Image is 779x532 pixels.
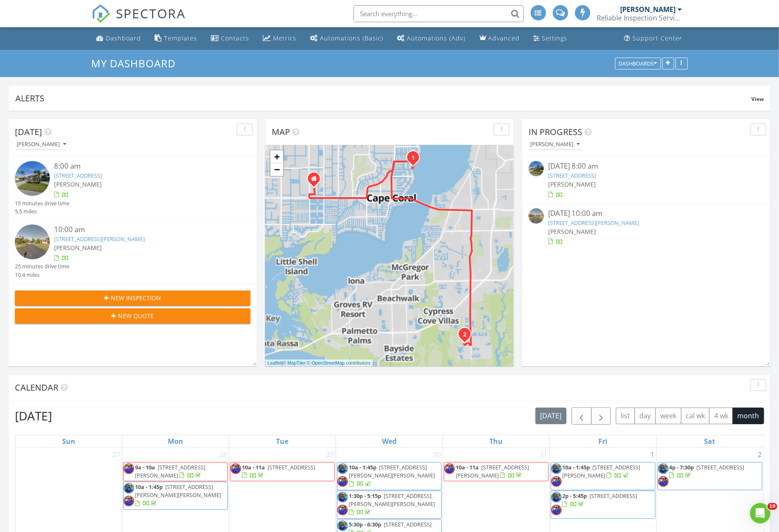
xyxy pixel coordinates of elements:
[768,503,777,510] span: 10
[267,360,282,365] a: Leaflet
[17,141,66,147] div: [PERSON_NAME]
[54,224,231,235] div: 10:00 am
[538,448,549,461] a: Go to July 31, 2025
[135,483,163,491] span: 10a - 1:45p
[116,4,186,22] span: SPECTORA
[551,505,562,515] img: 20250323_132607_1.jpg
[615,58,661,69] button: Dashboards
[456,463,529,479] a: 10a - 11a [STREET_ADDRESS][PERSON_NAME]
[15,92,751,104] div: Alerts
[135,463,205,479] a: 9a - 10a [STREET_ADDRESS][PERSON_NAME]
[590,492,638,500] span: [STREET_ADDRESS]
[166,435,185,447] a: Monday
[456,463,529,479] span: [STREET_ADDRESS][PERSON_NAME]
[54,172,102,179] a: [STREET_ADDRESS]
[551,476,562,487] img: 20250323_132607_1.jpg
[15,207,69,216] div: 5.5 miles
[272,126,290,138] span: Map
[152,31,201,46] a: Templates
[337,520,348,531] img: 20250424_110702.jpg
[655,408,681,424] button: week
[621,5,676,14] div: [PERSON_NAME]
[463,332,466,338] i: 2
[413,157,418,162] div: 3931 SE 21st Pl, Cape Coral, FL 33904
[349,492,381,500] span: 1:30p - 5:15p
[135,463,205,479] span: [STREET_ADDRESS][PERSON_NAME]
[135,483,221,499] span: [STREET_ADDRESS][PERSON_NAME][PERSON_NAME]
[349,492,435,508] span: [STREET_ADDRESS][PERSON_NAME][PERSON_NAME]
[54,161,231,172] div: 8:00 am
[15,271,69,279] div: 10.4 miles
[242,463,265,471] span: 10a - 11a
[616,408,635,424] button: list
[529,126,582,138] span: In Progress
[111,448,122,461] a: Go to July 27, 2025
[751,95,764,103] span: View
[164,34,198,42] div: Templates
[92,12,186,29] a: SPECTORA
[530,141,580,147] div: [PERSON_NAME]
[118,311,154,320] span: New Quote
[54,244,102,252] span: [PERSON_NAME]
[265,359,373,367] div: |
[337,462,442,490] a: 10a - 1:45p [STREET_ADDRESS][PERSON_NAME][PERSON_NAME]
[563,492,638,508] a: 2p - 5:45p [STREET_ADDRESS]
[670,463,745,479] a: 4p - 7:30p [STREET_ADDRESS]
[488,435,504,447] a: Thursday
[548,227,596,236] span: [PERSON_NAME]
[563,463,641,479] span: [STREET_ADDRESS][PERSON_NAME]
[649,448,656,461] a: Go to August 1, 2025
[530,31,571,46] a: Settings
[384,520,431,528] span: [STREET_ADDRESS]
[15,308,250,324] button: New Quote
[529,208,764,246] a: [DATE] 10:00 am [STREET_ADDRESS][PERSON_NAME] [PERSON_NAME]
[431,448,443,461] a: Go to July 30, 2025
[411,155,415,161] i: 1
[15,382,58,393] span: Calendar
[476,31,523,46] a: Advanced
[349,463,435,479] span: [STREET_ADDRESS][PERSON_NAME][PERSON_NAME]
[15,139,68,150] button: [PERSON_NAME]
[15,199,69,207] div: 15 minutes drive time
[15,290,250,306] button: New Inspection
[619,60,657,66] div: Dashboards
[456,463,479,471] span: 10a - 11a
[92,56,183,70] a: My Dashboard
[349,463,377,471] span: 10a - 1:45p
[548,219,639,227] a: [STREET_ADDRESS][PERSON_NAME]
[337,463,348,474] img: 20250424_110702.jpg
[337,492,348,503] img: 20250424_110702.jpg
[563,463,641,479] a: 10a - 1:45p [STREET_ADDRESS][PERSON_NAME]
[111,293,161,302] span: New Inspection
[551,463,562,474] img: 20250424_110702.jpg
[307,360,371,365] a: © OpenStreetMap contributors
[591,407,611,425] button: Next month
[124,496,134,506] img: 20250323_132607_1.jpg
[529,208,544,224] img: streetview
[621,31,686,46] a: Support Center
[135,463,155,471] span: 9a - 10a
[135,483,221,507] a: 10a - 1:45p [STREET_ADDRESS][PERSON_NAME][PERSON_NAME]
[320,34,384,42] div: Automations (Basic)
[270,150,283,163] a: Zoom in
[658,462,762,490] a: 4p - 7:30p [STREET_ADDRESS]
[633,34,683,42] div: Support Center
[444,463,455,474] img: 20250323_132607_1.jpg
[242,463,315,479] a: 10a - 11a [STREET_ADDRESS]
[124,483,134,494] img: 20250424_110702.jpg
[681,408,710,424] button: cal wk
[349,492,435,516] a: 1:30p - 5:15p [STREET_ADDRESS][PERSON_NAME][PERSON_NAME]
[93,31,145,46] a: Dashboard
[349,520,381,528] span: 5:30p - 6:30p
[54,180,102,188] span: [PERSON_NAME]
[354,5,524,22] input: Search everything...
[123,462,228,481] a: 9a - 10a [STREET_ADDRESS][PERSON_NAME]
[551,462,655,490] a: 10a - 1:45p [STREET_ADDRESS][PERSON_NAME]
[750,503,770,523] iframe: Intercom live chat
[658,463,669,474] img: 20250424_110702.jpg
[15,161,250,216] a: 8:00 am [STREET_ADDRESS] [PERSON_NAME] 15 minutes drive time 5.5 miles
[123,482,228,510] a: 10a - 1:45p [STREET_ADDRESS][PERSON_NAME][PERSON_NAME]
[337,476,348,487] img: 20250323_132607_1.jpg
[756,448,763,461] a: Go to August 2, 2025
[15,224,50,259] img: streetview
